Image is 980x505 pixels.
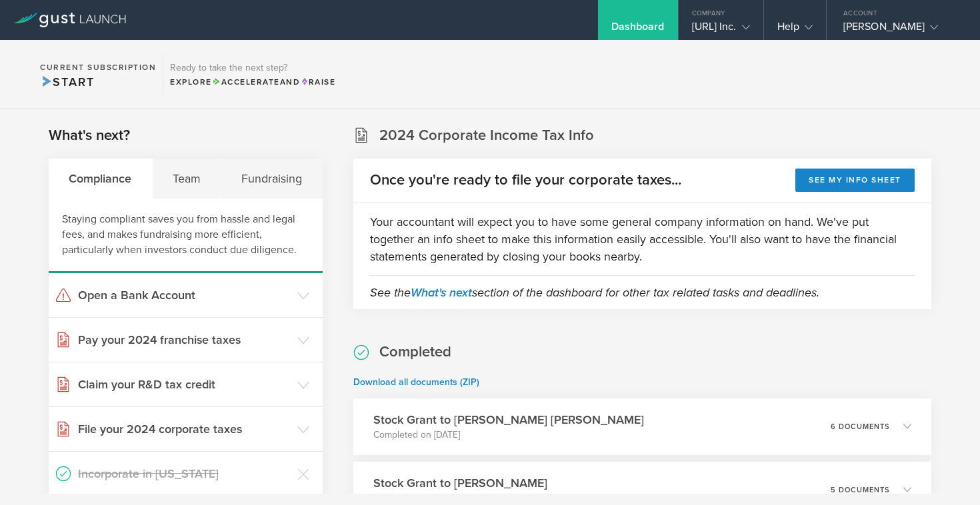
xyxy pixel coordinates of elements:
[40,75,94,89] span: Start
[379,342,451,362] h2: Completed
[692,20,750,40] div: [URL] Inc.
[49,159,153,199] div: Compliance
[78,465,291,482] h3: Incorporate in [US_STATE]
[370,213,915,265] p: Your accountant will expect you to have some general company information on hand. We've put toget...
[373,411,644,428] h3: Stock Grant to [PERSON_NAME] [PERSON_NAME]
[300,77,335,87] span: Raise
[49,199,323,273] div: Staying compliant saves you from hassle and legal fees, and makes fundraising more efficient, par...
[411,285,472,300] a: What's next
[78,376,291,393] h3: Claim your R&D tax credit
[163,53,342,95] div: Ready to take the next step?ExploreAccelerateandRaise
[611,20,665,40] div: Dashboard
[777,20,813,40] div: Help
[831,423,890,430] p: 6 documents
[212,77,280,87] span: Accelerate
[221,159,323,199] div: Fundraising
[831,486,890,494] p: 5 documents
[170,76,335,88] div: Explore
[379,126,594,145] h2: 2024 Corporate Income Tax Info
[373,428,644,442] p: Completed on [DATE]
[153,159,222,199] div: Team
[373,492,547,505] p: Completed on [DATE]
[78,286,291,304] h3: Open a Bank Account
[353,376,479,388] a: Download all documents (ZIP)
[170,63,335,73] h3: Ready to take the next step?
[843,20,957,40] div: [PERSON_NAME]
[370,285,819,300] em: See the section of the dashboard for other tax related tasks and deadlines.
[370,171,681,190] h2: Once you're ready to file your corporate taxes...
[78,331,291,348] h3: Pay your 2024 franchise taxes
[373,474,547,492] h3: Stock Grant to [PERSON_NAME]
[40,63,156,71] h2: Current Subscription
[49,126,130,145] h2: What's next?
[212,77,301,87] span: and
[78,420,291,438] h3: File your 2024 corporate taxes
[795,169,915,192] button: See my info sheet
